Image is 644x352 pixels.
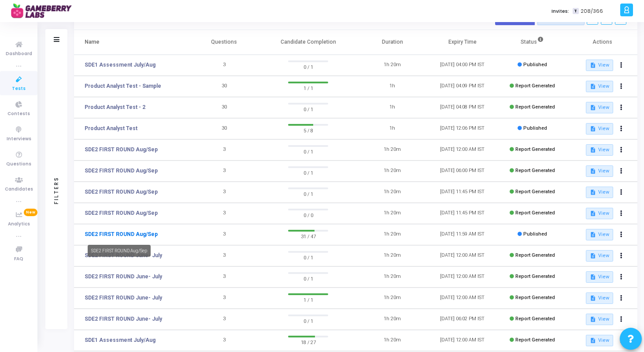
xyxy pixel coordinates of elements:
button: View [586,123,613,135]
td: [DATE] 11:59 AM IST [427,224,497,245]
button: View [586,81,613,92]
mat-icon: description [590,126,596,132]
td: 1h 20m [357,266,427,288]
button: View [586,229,613,240]
mat-icon: description [590,210,596,217]
td: 3 [189,55,259,76]
div: SDE2 FIRST ROUND Aug/Sep [88,245,151,257]
td: 3 [189,203,259,224]
th: Candidate Completion [259,30,357,55]
span: 0 / 1 [288,147,328,156]
span: 31 / 47 [288,232,328,240]
span: 0 / 1 [288,62,328,71]
span: 1 / 1 [288,295,328,304]
td: [DATE] 12:06 PM IST [427,118,497,139]
span: 5 / 8 [288,126,328,135]
mat-icon: description [590,253,596,259]
th: Expiry Time [427,30,497,55]
a: Product Analyst Test - Sample [85,82,161,90]
button: View [586,208,613,219]
mat-icon: description [590,83,596,90]
td: 1h 20m [357,330,427,351]
span: Tests [12,85,26,93]
td: 1h 20m [357,245,427,266]
a: Product Analyst Test [85,124,137,132]
a: SDE2 FIRST ROUND Aug/Sep [85,188,158,196]
td: [DATE] 04:00 PM IST [427,55,497,76]
span: FAQ [14,255,23,263]
td: 3 [189,245,259,266]
td: 3 [189,161,259,182]
span: 0 / 1 [288,316,328,325]
span: Report Generated [515,295,555,300]
span: Published [523,231,547,237]
a: SDE2 FIRST ROUND Aug/Sep [85,230,158,238]
td: [DATE] 12:00 AM IST [427,139,497,161]
td: 3 [189,224,259,245]
div: Total Tests: 83 [85,15,128,22]
td: 1h 20m [357,55,427,76]
td: 3 [189,139,259,161]
a: SDE1 Assessment July/Aug [85,61,155,69]
mat-icon: description [590,295,596,301]
span: T [573,8,578,15]
span: Report Generated [515,210,555,216]
td: 3 [189,330,259,351]
td: 3 [189,288,259,309]
mat-icon: description [590,232,596,238]
mat-icon: description [590,147,596,153]
button: View [586,271,613,283]
button: View [586,165,613,177]
td: [DATE] 11:45 PM IST [427,203,497,224]
span: Report Generated [515,189,555,195]
td: [DATE] 11:45 PM IST [427,182,497,203]
span: Report Generated [515,337,555,343]
span: Report Generated [515,316,555,322]
button: View [586,292,613,304]
td: 1h 20m [357,203,427,224]
span: 0 / 0 [288,210,328,219]
img: logo [11,2,77,20]
span: Report Generated [515,168,555,173]
span: Dashboard [6,50,32,58]
button: View [586,187,613,198]
td: 1h [357,97,427,118]
span: 0 / 1 [288,168,328,177]
a: SDE2 FIRST ROUND Aug/Sep [85,167,158,175]
td: [DATE] 12:00 AM IST [427,330,497,351]
td: [DATE] 12:00 AM IST [427,266,497,288]
mat-icon: description [590,274,596,280]
button: View [586,102,613,113]
span: Report Generated [515,273,555,279]
td: 30 [189,76,259,97]
td: [DATE] 12:00 AM IST [427,245,497,266]
td: 30 [189,97,259,118]
td: [DATE] 06:02 PM IST [427,309,497,330]
td: 1h 20m [357,139,427,161]
button: View [586,335,613,346]
mat-icon: description [590,337,596,344]
span: New [24,209,37,216]
th: Actions [567,30,637,55]
td: [DATE] 04:08 PM IST [427,97,497,118]
span: 0 / 1 [288,105,328,113]
td: 1h [357,76,427,97]
span: Interviews [7,135,31,143]
span: 1 / 1 [288,83,328,92]
mat-icon: description [590,62,596,68]
mat-icon: description [590,189,596,195]
a: SDE2 FIRST ROUND June- July [85,273,162,281]
span: 208/366 [581,7,603,15]
button: View [586,144,613,156]
mat-icon: description [590,105,596,111]
td: 30 [189,118,259,139]
td: [DATE] 06:00 PM IST [427,161,497,182]
td: 1h 20m [357,288,427,309]
label: Invites: [551,7,569,15]
th: Duration [357,30,427,55]
td: 1h 20m [357,182,427,203]
th: Name [74,30,189,55]
span: 0 / 1 [288,274,328,283]
a: SDE2 FIRST ROUND June- July [85,315,162,323]
td: 1h 20m [357,309,427,330]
